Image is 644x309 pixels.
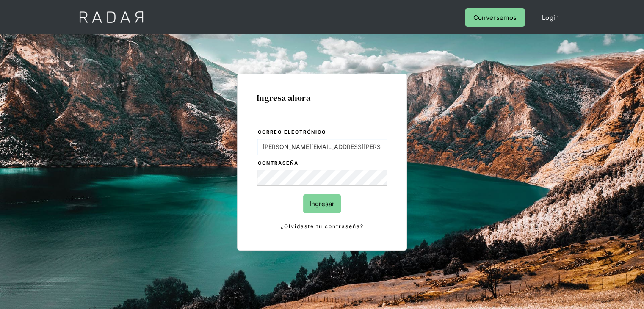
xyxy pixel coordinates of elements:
[257,128,387,231] form: Login Form
[533,8,568,27] a: Login
[303,194,341,213] input: Ingresar
[257,139,387,155] input: bruce@wayne.com
[465,8,525,27] a: Conversemos
[257,222,387,231] a: ¿Olvidaste tu contraseña?
[258,159,387,168] label: Contraseña
[258,128,387,137] label: Correo electrónico
[257,93,387,102] h1: Ingresa ahora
